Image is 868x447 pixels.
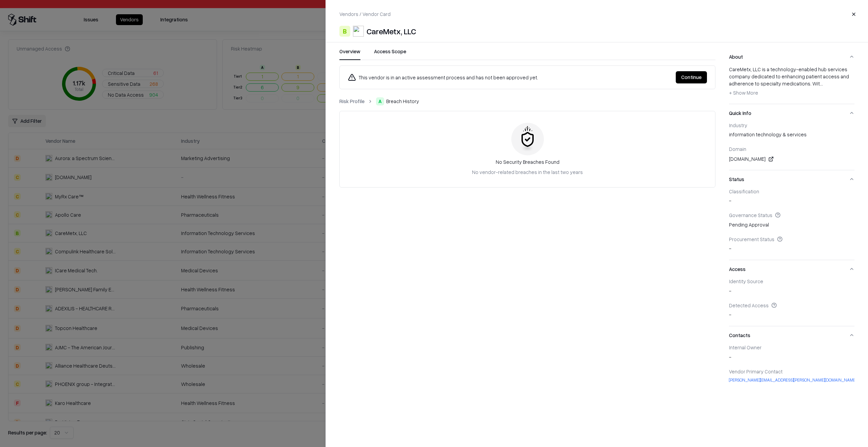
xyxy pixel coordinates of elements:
div: [DOMAIN_NAME] [729,155,854,163]
a: Risk Profile [339,98,364,105]
div: Contacts [729,344,854,392]
div: - [729,353,854,363]
div: CareMetx, LLC is a technology-enabled hub services company dedicated to enhancing patient access ... [729,66,854,98]
button: Contacts [729,326,854,344]
div: Status [729,188,854,260]
div: Domain [729,146,854,152]
span: ... [820,80,823,86]
span: Breach History [386,98,419,105]
div: B [339,26,350,37]
div: - [729,245,854,254]
div: This vendor is in an active assessment process and has not been approved yet. [348,73,670,81]
button: About [729,48,854,66]
div: Identity Source [729,278,854,284]
div: Quick Info [729,122,854,170]
button: Continue [676,71,707,83]
div: Internal Owner [729,344,854,350]
div: Vendor Primary Contact [729,368,854,374]
div: - [729,311,854,320]
div: Pending Approval [729,221,854,231]
div: Governance Status [729,212,854,218]
div: Access [729,278,854,326]
button: Access [729,260,854,278]
button: + Show More [729,88,758,98]
img: CareMetx, LLC [353,26,364,37]
p: Vendors / Vendor Card [339,11,391,18]
div: About [729,66,854,103]
span: + Show More [729,90,758,96]
div: No Security Breaches Found [496,158,559,166]
a: [PERSON_NAME][EMAIL_ADDRESS][PERSON_NAME][DOMAIN_NAME] [729,377,854,383]
div: Detected Access [729,302,854,308]
div: Procurement Status [729,236,854,242]
button: Overview [339,48,360,60]
div: information technology & services [729,131,854,140]
div: Classification [729,188,854,194]
button: Status [729,170,854,188]
div: A [376,97,384,105]
div: No vendor-related breaches in the last two years [472,169,583,176]
button: Quick Info [729,104,854,122]
button: Access Scope [374,48,406,60]
div: Industry [729,122,854,128]
nav: breadcrumb [339,97,715,105]
div: - [729,287,854,297]
div: CareMetx, LLC [367,26,416,37]
div: - [729,197,854,207]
